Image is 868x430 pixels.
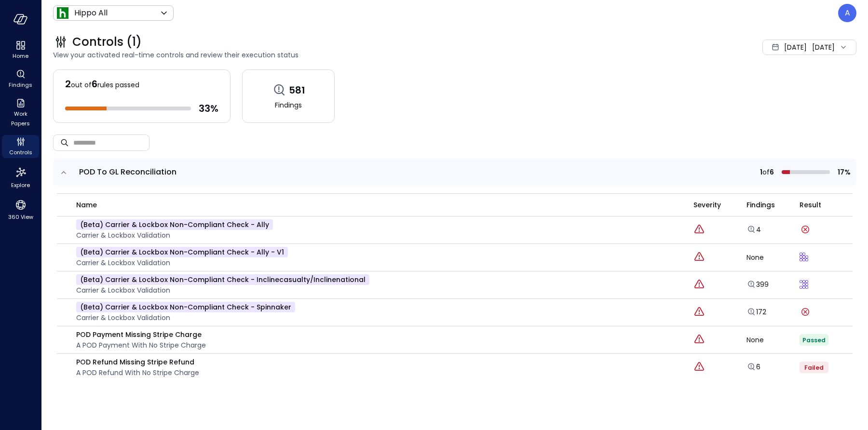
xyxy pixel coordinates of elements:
p: (beta) Carrier & lockbox non-compliant check - ally - v1 [76,247,288,257]
a: Explore findings [746,364,760,374]
p: A POD Payment with no Stripe Charge [76,340,206,350]
div: Avi Brandwain [838,4,856,22]
a: Explore findings [746,227,761,237]
div: Sliding puzzle loader [800,280,808,289]
span: Controls [9,148,32,157]
span: Home [13,51,28,61]
span: Work Papers [6,109,35,128]
div: Control runs from Aug 17, 2025 [800,280,808,289]
span: name [76,200,97,210]
span: 360 View [8,212,33,222]
span: 2 [65,77,71,91]
button: expand row [59,168,68,177]
div: None [746,254,800,261]
span: View your activated real-time controls and review their execution status [53,50,620,60]
a: 6 [746,362,760,372]
p: A [845,7,850,19]
a: 581Findings [242,69,335,123]
div: Critical [693,361,705,374]
div: Control run failed on: Aug 17, 2025 Error message: '(pymysql.err.OperationalError) (2006, "MySQL ... [800,224,811,235]
div: Control run failed on: Aug 17, 2025 Error message: 'Can't reconnect until invalid transaction is ... [800,306,811,318]
div: Explore [2,164,39,191]
span: 1 [760,167,762,177]
span: Failed [804,363,824,372]
p: Carrier & lockbox validation [76,285,369,296]
a: Explore findings [746,282,769,292]
a: Explore findings [746,309,766,319]
div: Critical [693,251,705,264]
p: (beta) Carrier & lockbox non-compliant check - Spinnaker [76,302,295,312]
span: 581 [289,84,305,96]
p: POD Payment Missing Stripe Charge [76,329,206,340]
div: Controls [2,135,39,158]
div: Critical [693,334,705,346]
span: Severity [693,200,721,210]
span: 17% [834,167,851,177]
div: Critical [693,306,705,319]
img: Icon [57,7,68,19]
span: Controls (1) [72,34,142,50]
span: Result [800,200,821,210]
span: Explore [11,180,30,190]
span: 6 [770,167,774,177]
div: Findings [2,67,39,91]
p: Hippo All [74,7,108,19]
p: POD Refund Missing Stripe Refund [76,357,199,367]
span: Findings [275,100,302,110]
span: of [762,167,770,177]
a: 172 [746,307,766,317]
div: Work Papers [2,96,39,129]
a: 399 [746,280,769,289]
div: None [746,336,800,343]
p: Carrier & lockbox validation [76,230,273,241]
div: Home [2,39,39,62]
span: Findings [9,80,32,90]
div: 360 View [2,197,39,223]
p: A POD Refund with no Stripe Charge [76,367,199,378]
p: (beta) Carrier & lockbox non-compliant check - ally [76,219,273,230]
span: POD To GL Reconciliation [79,166,176,177]
span: 33 % [199,102,218,115]
div: Control runs from Aug 17, 2025 [800,253,808,261]
div: Critical [693,224,705,236]
span: Passed [802,336,826,344]
span: 6 [92,77,97,91]
div: Critical [693,279,705,291]
span: rules passed [97,80,139,90]
span: [DATE] [784,42,807,53]
p: (beta) Carrier & lockbox non-compliant check - inclinecasualty/inclinenational [76,274,369,285]
p: Carrier & lockbox validation [76,257,288,268]
div: Sliding puzzle loader [800,253,808,261]
a: 4 [746,225,761,234]
span: out of [71,80,92,90]
p: Carrier & lockbox validation [76,312,295,323]
span: Findings [746,200,775,210]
